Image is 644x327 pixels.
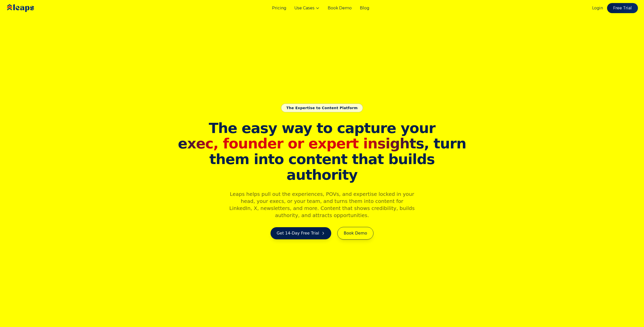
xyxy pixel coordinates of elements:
a: Blog [360,5,369,11]
p: Leaps helps pull out the experiences, POVs, and expertise locked in your head, your execs, or you... [225,191,419,219]
a: Login [592,5,603,11]
img: Leaps Logo [6,1,49,15]
a: Book Demo [328,5,352,11]
button: Use Cases [294,5,320,11]
a: Book Demo [337,227,373,240]
span: The easy way to capture your [209,120,435,136]
a: Get 14-Day Free Trial [271,227,331,239]
a: Pricing [272,5,286,11]
div: The Expertise to Content Platform [281,104,363,112]
span: them into content that builds authority [176,151,468,182]
span: , turn [176,136,468,151]
a: Free Trial [607,3,638,13]
span: exec, founder or expert insights [178,135,424,152]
